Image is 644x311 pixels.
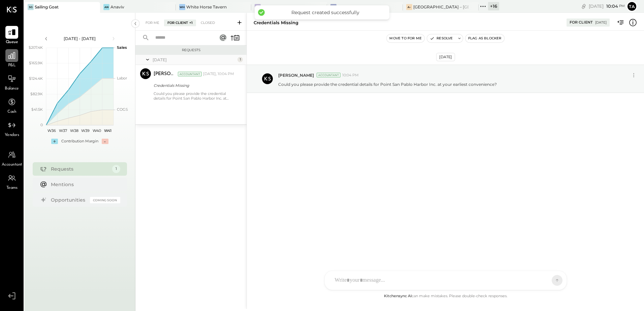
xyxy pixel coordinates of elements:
div: Credentials Missing [154,82,232,89]
div: Closed [197,20,218,26]
span: [PERSON_NAME] [278,72,314,78]
div: [DATE] - [DATE] [51,36,108,41]
span: +1 [189,21,193,25]
div: Credentials Missing [254,20,298,26]
div: Accountant [317,73,341,77]
div: 1 [237,57,243,62]
text: $165.9K [29,61,43,65]
span: Queue [6,39,18,45]
div: Requests [139,48,243,53]
p: Could you please provide the credential details for Point San Pablo Harbor Inc. at your earliest ... [154,91,234,101]
div: SG [28,4,34,10]
div: Requests [51,166,109,172]
div: A– [406,4,412,10]
div: [DATE] [589,3,625,9]
div: + 16 [488,2,499,10]
a: Accountant [0,148,23,168]
div: WH [179,4,185,10]
div: [GEOGRAPHIC_DATA] – [GEOGRAPHIC_DATA] [413,4,469,10]
div: 1 [112,165,120,173]
text: $82.9K [30,92,43,96]
span: Vendors [5,132,19,138]
div: Coming Soon [90,197,120,203]
div: Florentin DTLA [337,4,368,10]
text: W38 [70,128,78,133]
button: Ta [626,1,637,12]
a: Queue [0,26,23,45]
div: Mentions [51,181,117,188]
span: Balance [5,86,19,92]
span: Accountant [2,162,22,168]
span: 10:04 PM [342,73,359,78]
div: Sailing Goat [35,4,59,10]
text: Labor [117,76,127,80]
button: Flag as Blocker [465,34,504,42]
a: Balance [0,72,23,92]
button: Move to for me [387,34,424,42]
text: W41 [104,128,111,133]
button: Resolve [427,34,455,42]
div: For Client [164,20,196,26]
a: Vendors [0,119,23,138]
text: W39 [81,128,90,133]
div: [PERSON_NAME] [154,71,176,77]
div: [DATE] [153,57,236,63]
div: Request created successfully [268,9,383,15]
span: Cash [7,109,16,115]
div: [DATE] [436,53,455,61]
text: Sales [117,45,127,50]
div: Accountant [178,72,202,76]
div: copy link [580,3,587,10]
text: COGS [117,107,128,112]
text: W37 [59,128,67,133]
div: Anaviv [110,4,124,10]
div: + [51,139,58,144]
a: Cash [0,96,23,115]
text: $124.4K [29,76,43,81]
div: Made in [US_STATE] Pizza [GEOGRAPHIC_DATA] [262,4,317,10]
div: White Horse Tavern [186,4,227,10]
div: FD [330,4,336,10]
span: Teams [6,185,18,191]
p: Could you please provide the credential details for Point San Pablo Harbor Inc. at your earliest ... [278,81,497,87]
text: 0 [40,123,43,127]
span: P&L [8,63,16,69]
text: $41.5K [31,107,43,112]
text: W36 [47,128,56,133]
div: Mi [255,4,261,10]
text: $207.4K [29,45,43,50]
a: P&L [0,49,23,69]
div: [DATE] [595,20,607,25]
div: [DATE], 10:04 PM [203,71,234,77]
div: Contribution Margin [61,139,98,144]
div: - [102,139,108,144]
div: For Me [142,20,163,26]
div: For Client [570,20,593,25]
a: Teams [0,172,23,191]
div: An [103,4,109,10]
text: W40 [92,128,101,133]
div: Opportunities [51,197,87,203]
